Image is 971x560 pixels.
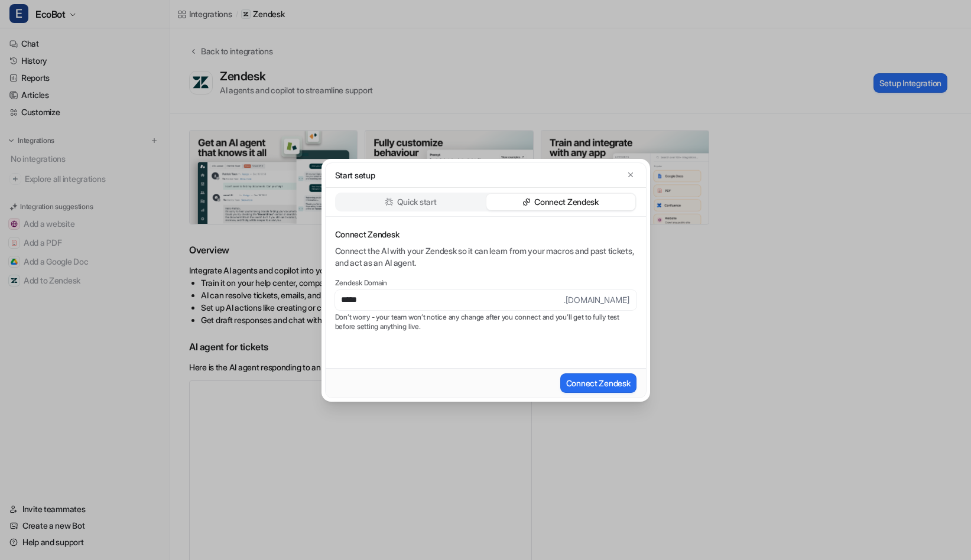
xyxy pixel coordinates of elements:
span: .[DOMAIN_NAME] [564,290,636,310]
p: Connect Zendesk [534,196,599,208]
p: Connect Zendesk [335,229,636,240]
p: Don’t worry - your team won’t notice any change after you connect and you’ll get to fully test be... [335,312,636,331]
p: Connect the AI with your Zendesk so it can learn from your macros and past tickets, and act as an... [335,245,636,269]
button: Connect Zendesk [560,373,636,393]
p: Quick start [397,196,437,208]
label: Zendesk Domain [335,278,636,288]
p: Start setup [335,169,375,181]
